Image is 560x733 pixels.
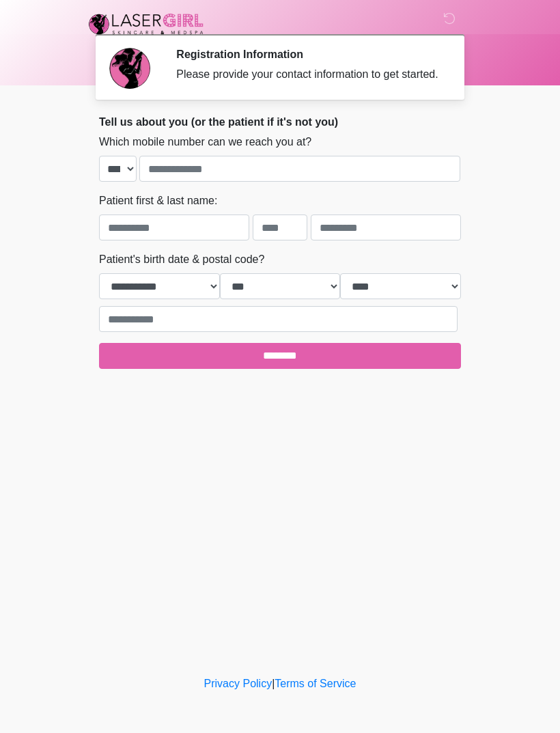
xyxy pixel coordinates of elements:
img: Agent Avatar [109,48,150,89]
a: Privacy Policy [204,678,272,689]
div: Please provide your contact information to get started. [176,66,440,83]
img: Laser Girl Med Spa LLC Logo [85,10,207,38]
h2: Tell us about you (or the patient if it's not you) [99,115,461,128]
a: Terms of Service [275,678,356,689]
label: Patient's birth date & postal code? [99,251,264,268]
h2: Registration Information [176,48,440,61]
label: Patient first & last name: [99,193,217,209]
label: Which mobile number can we reach you at? [99,134,311,150]
a: | [272,678,275,689]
